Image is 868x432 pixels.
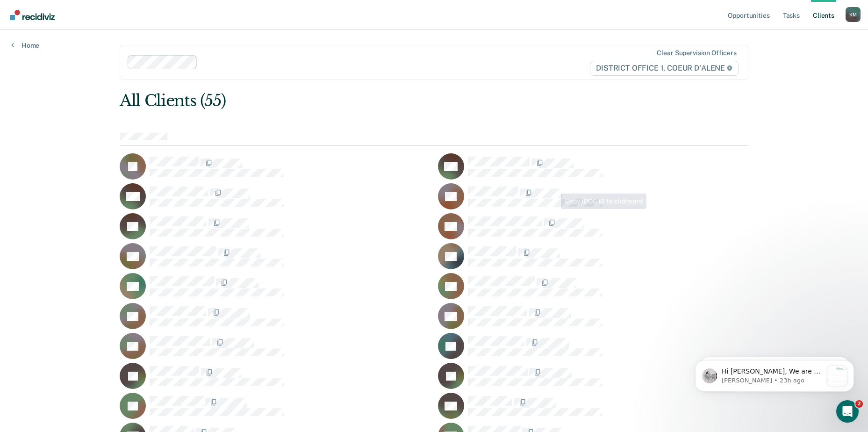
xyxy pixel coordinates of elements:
span: DISTRICT OFFICE 1, COEUR D'ALENE [590,61,739,76]
div: All Clients (55) [120,91,623,110]
img: Recidiviz [10,10,55,20]
div: K M [846,7,861,22]
span: 2 [855,400,863,408]
button: Profile dropdown button [846,7,861,22]
div: Clear supervision officers [657,49,736,57]
iframe: Intercom live chat [836,400,859,423]
iframe: Intercom notifications message [681,341,868,407]
a: Home [11,41,39,50]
